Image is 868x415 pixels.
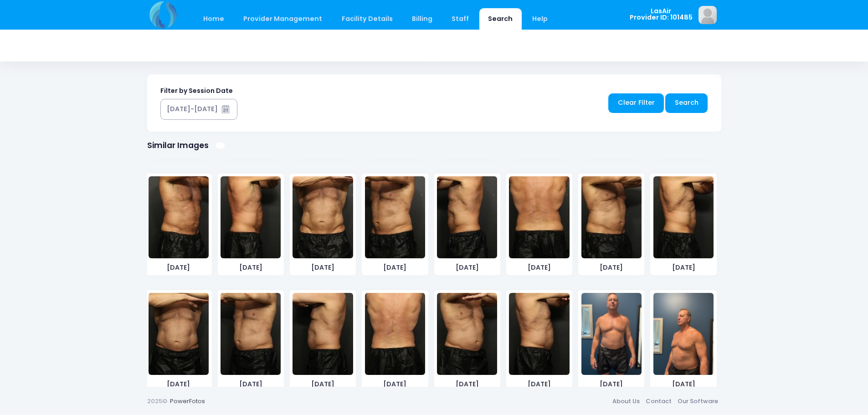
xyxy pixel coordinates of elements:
img: image [437,293,497,375]
h1: Similar Images [147,141,209,150]
img: image [293,293,353,375]
span: [DATE] [149,379,209,389]
span: [DATE] [221,263,281,272]
span: [DATE] [149,263,209,272]
img: image [149,293,209,375]
span: [DATE] [581,263,642,272]
a: Search [479,8,522,30]
a: Contact [643,393,675,409]
a: Facility Details [333,8,401,30]
span: [DATE] [653,379,714,389]
img: image [365,293,425,375]
img: image [653,293,714,375]
img: image [581,176,642,258]
span: [DATE] [653,263,714,272]
img: image [293,176,353,258]
div: [DATE]-[DATE] [167,104,218,114]
a: Our Software [675,393,721,409]
a: Provider Management [235,8,331,30]
a: Search [665,93,708,113]
span: 2025© [147,397,167,405]
span: [DATE] [221,379,281,389]
a: PowerFotos [170,397,205,405]
span: [DATE] [293,379,353,389]
span: [DATE] [509,379,569,389]
img: image [221,293,281,375]
span: [DATE] [293,263,353,272]
span: LasAir Provider ID: 101485 [630,8,693,21]
img: image [699,6,717,24]
a: About Us [610,393,643,409]
span: [DATE] [365,379,425,389]
img: image [509,293,569,375]
span: [DATE] [581,379,642,389]
a: Clear Filter [608,93,664,113]
span: [DATE] [509,263,569,272]
img: image [149,176,209,258]
span: [DATE] [437,263,497,272]
a: Staff [443,8,478,30]
a: Billing [403,8,441,30]
span: [DATE] [437,379,497,389]
img: image [365,176,425,258]
a: Help [523,8,556,30]
label: Filter by Session Date [160,86,233,96]
img: image [437,176,497,258]
img: image [581,293,642,375]
span: [DATE] [365,263,425,272]
img: image [509,176,569,258]
img: image [221,176,281,258]
a: Home [195,8,233,30]
img: image [653,176,714,258]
